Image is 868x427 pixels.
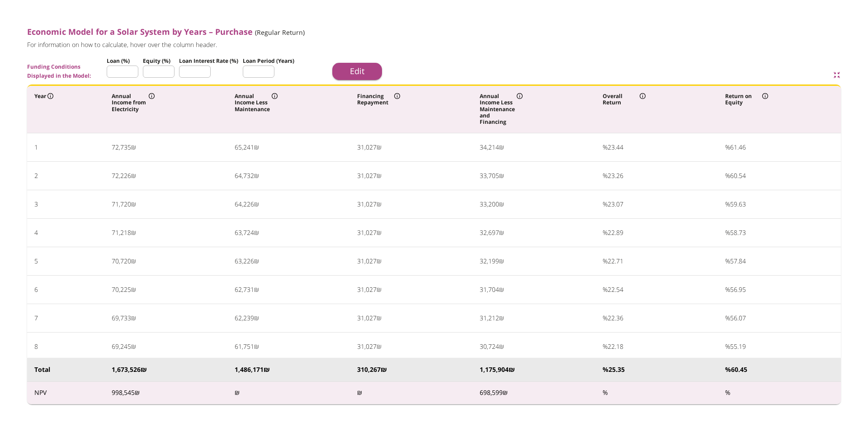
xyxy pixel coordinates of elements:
div: 55.19 [730,340,746,353]
div: 22.71 [608,254,623,268]
div: 70,225 [112,283,131,296]
div: 31,027 [357,311,377,325]
div: ₪ [254,340,259,353]
div: % [603,254,608,268]
div: 698,599 [480,389,503,397]
span: For information on how to calculate, hover over the column header. [27,41,800,49]
div: 998,545 [112,389,135,397]
div: ₪ [499,340,504,353]
div: 65,241 [235,141,254,154]
div: % [725,254,730,268]
div: ₪ [254,197,259,211]
div: ₪ [377,311,382,325]
div: ₪ [264,365,270,374]
div: ₪ [499,226,504,239]
div: ₪ [254,141,259,154]
div: 1,175,904 [480,365,509,374]
div: ₪ [377,340,382,353]
div: ₪ [141,365,147,374]
div: 64,732 [235,169,254,183]
div: 56.07 [730,311,746,325]
div: ₪ [377,169,382,183]
div: ₪ [254,311,259,325]
div: ₪ [135,389,140,397]
div: 31,704 [480,283,499,296]
div: 1,486,171 [235,365,264,374]
div: 33,200 [480,197,499,211]
div: 71,218 [112,226,131,239]
div: ₪ [499,254,504,268]
div: % [603,389,608,397]
div: Annual Income Less Maintenance and Financing [480,93,523,126]
div: % [603,365,609,374]
div: ₪ [377,226,382,239]
div: % [725,365,731,374]
div: % [725,226,730,239]
div: % [603,311,608,325]
div: 60.54 [730,169,746,183]
div: ₪ [131,169,136,183]
span: Economic Model for a Solar System by Years – Purchase [27,27,800,37]
div: ₪ [377,141,382,154]
div: % [603,169,608,183]
div: % [725,340,730,353]
div: 59.63 [730,197,746,211]
div: 72,226 [112,169,131,183]
div: ₪ [377,283,382,296]
div: ₪ [503,389,508,397]
div: Overall Return [603,93,646,106]
div: ₪ [131,283,136,296]
div: 69,245 [112,340,131,353]
div: ₪ [235,389,240,397]
div: 32,199 [480,254,499,268]
div: ₪ [499,311,504,325]
div: ₪ [499,197,504,211]
div: 31,027 [357,254,377,268]
div: 30,724 [480,340,499,353]
div: 62,239 [235,311,254,325]
div: 25.35 [609,365,625,374]
div: 310,267 [357,365,381,374]
span: Loan Interest Rate (%) [179,57,238,65]
div: ₪ [131,340,136,353]
span: Loan (%) [107,57,130,65]
div: 22.89 [608,226,623,239]
div: 31,027 [357,340,377,353]
div: % [603,283,608,296]
div: 1,673,526 [112,365,141,374]
div: % [725,311,730,325]
button: Edit [332,63,382,80]
div: ₪ [254,254,259,268]
span: Loan Period (Years) [243,57,294,65]
div: ₪ [509,365,515,374]
div: ₪ [377,254,382,268]
div: ₪ [254,283,259,296]
div: 69,733 [112,311,131,325]
div: 31,027 [357,141,377,154]
div: 31,027 [357,283,377,296]
div: 23.07 [608,197,623,211]
div: % [725,283,730,296]
div: 33,705 [480,169,499,183]
div: 60.45 [731,365,747,374]
div: 31,212 [480,311,499,325]
div: 64,226 [235,197,254,211]
div: ₪ [131,141,136,154]
div: ₪ [499,141,504,154]
div: ₪ [131,254,136,268]
div: ₪ [131,226,136,239]
span: (Regular Return) [255,28,305,37]
div: 22.18 [608,340,623,353]
div: % [603,226,608,239]
div: % [725,169,730,183]
div: % [603,141,608,154]
div: 22.54 [608,283,623,296]
div: % [725,389,731,397]
div: 70,720 [112,254,131,268]
div: 57.84 [730,254,746,268]
div: 72,735 [112,141,131,154]
div: 23.26 [608,169,623,183]
div: 22.36 [608,311,623,325]
div: Annual Income from Electricity [112,93,155,113]
div: ₪ [377,197,382,211]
